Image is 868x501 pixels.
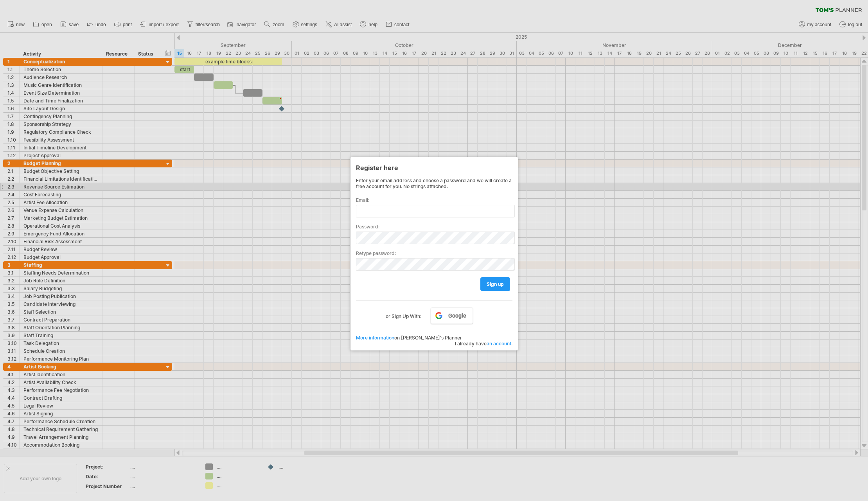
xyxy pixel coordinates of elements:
[386,307,421,321] label: or Sign Up With:
[480,277,510,291] a: sign up
[487,281,504,287] span: sign up
[455,341,512,347] span: I already have .
[356,197,512,203] label: Email:
[448,312,466,319] span: Google
[356,250,512,256] label: Retype password:
[487,341,511,347] a: an account
[431,307,473,324] a: Google
[356,335,394,341] a: More information
[356,224,512,230] label: Password:
[356,178,512,189] div: Enter your email address and choose a password and we will create a free account for you. No stri...
[356,335,462,341] span: on [PERSON_NAME]'s Planner
[356,160,512,174] div: Register here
